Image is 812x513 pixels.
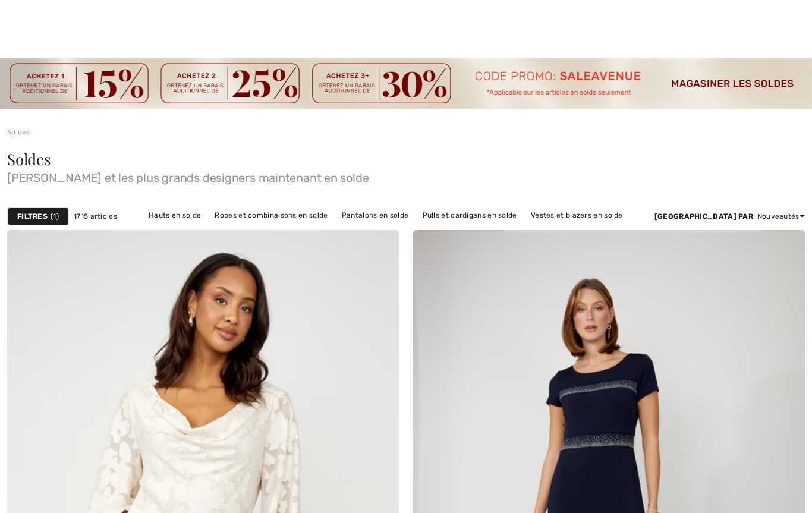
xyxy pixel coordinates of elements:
[291,223,356,238] a: Jupes en solde
[7,149,51,169] span: Soldes
[525,207,629,223] a: Vestes et blazers en solde
[417,207,523,223] a: Pulls et cardigans en solde
[17,211,48,222] strong: Filtres
[336,207,414,223] a: Pantalons en solde
[654,211,805,222] div: : Nouveautés
[74,211,117,222] span: 1715 articles
[358,223,480,238] a: Vêtements d'extérieur en solde
[209,207,333,223] a: Robes et combinaisons en solde
[735,477,800,507] iframe: Ouvre un widget dans lequel vous pouvez chatter avec l’un de nos agents
[143,207,207,223] a: Hauts en solde
[654,212,753,221] strong: [GEOGRAPHIC_DATA] par
[7,167,805,184] span: [PERSON_NAME] et les plus grands designers maintenant en solde
[7,128,30,136] a: Soldes
[51,211,59,222] span: 1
